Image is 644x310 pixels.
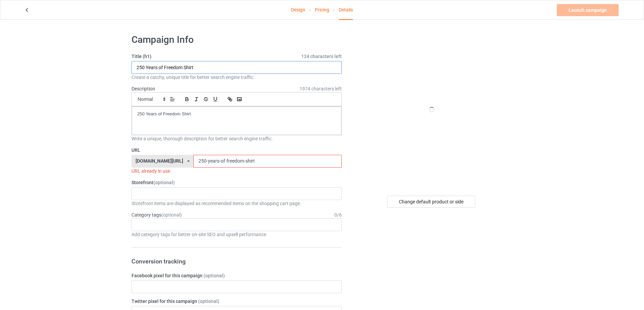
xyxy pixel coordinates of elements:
div: Create a catchy, unique title for better search engine traffic. [132,74,342,81]
label: Title (h1) [132,53,342,60]
div: URL already in use [132,168,342,174]
label: Category tags [132,212,182,218]
h3: Conversion tracking [132,257,342,265]
div: [DOMAIN_NAME][URL] [136,159,183,163]
label: Twitter pixel for this campaign [132,298,342,305]
label: URL [132,147,342,153]
a: Design [291,0,305,19]
span: (optional) [204,273,225,278]
span: (optional) [153,180,175,185]
div: Details [339,0,353,20]
span: 124 characters left [301,53,342,60]
label: Description [132,86,155,91]
div: Write a unique, thorough description for better search engine traffic. [132,135,342,142]
span: (optional) [161,212,182,218]
h1: Campaign Info [132,34,342,46]
label: Facebook pixel for this campaign [132,272,342,279]
div: Add category tags for better on-site SEO and upsell performance. [132,231,342,238]
p: 250 Years of Freedom Shirt [137,111,336,117]
div: Change default product or side [387,196,475,208]
span: (optional) [198,299,219,304]
span: 1974 characters left [300,85,342,92]
div: 0 / 6 [334,212,342,218]
label: Storefront [132,179,342,186]
div: Storefront items are displayed as recommended items on the shopping cart page. [132,200,342,207]
a: Pricing [315,0,329,19]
